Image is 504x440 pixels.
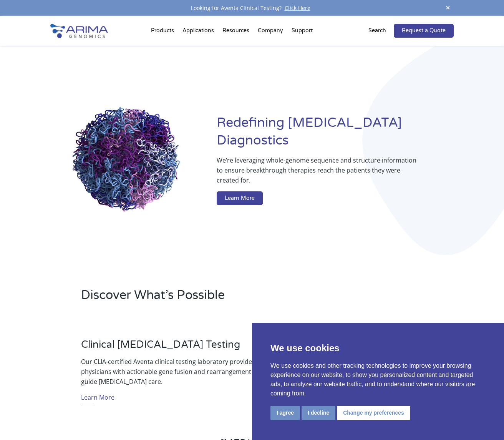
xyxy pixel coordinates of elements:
h3: Clinical [MEDICAL_DATA] Testing [81,339,283,357]
h1: Redefining [MEDICAL_DATA] Diagnostics [217,114,454,155]
a: Click Here [282,4,313,12]
button: Change my preferences [337,406,410,420]
button: I decline [302,406,335,420]
a: Request a Quote [394,24,454,38]
p: Our CLIA-certified Aventa clinical testing laboratory provides physicians with actionable gene fu... [81,357,283,387]
a: Learn More [217,191,263,205]
h2: Discover What’s Possible [81,287,347,310]
a: Learn More [81,392,114,404]
p: Search [368,26,386,36]
p: We use cookies [270,341,486,355]
img: Arima-Genomics-logo [50,24,108,38]
p: We’re leveraging whole-genome sequence and structure information to ensure breakthrough therapies... [217,155,423,191]
button: I agree [270,406,300,420]
div: Looking for Aventa Clinical Testing? [50,3,454,13]
p: We use cookies and other tracking technologies to improve your browsing experience on our website... [270,361,486,398]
